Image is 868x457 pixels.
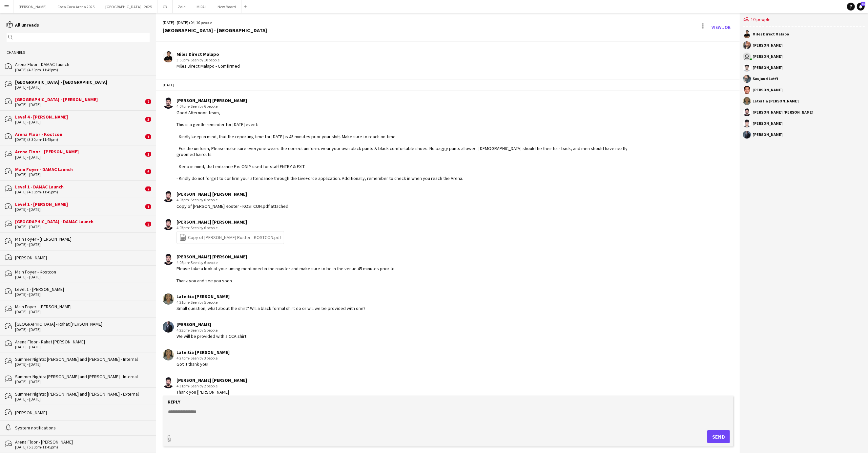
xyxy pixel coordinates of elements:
[15,339,150,345] div: Arena Floor - Rahat [PERSON_NAME]
[176,191,288,197] div: [PERSON_NAME] [PERSON_NAME]
[15,321,150,327] div: [GEOGRAPHIC_DATA] - Rahat [PERSON_NAME]
[189,197,217,202] span: · Seen by 6 people
[189,356,217,360] span: · Seen by 3 people
[173,0,191,13] button: Zaid
[753,121,783,125] div: [PERSON_NAME]
[145,117,151,122] span: 5
[753,77,778,81] div: Soujoud Lutfi
[707,430,730,443] button: Send
[100,0,157,13] button: [GEOGRAPHIC_DATA] - 2025
[176,361,230,367] div: Got it thank you!
[176,349,230,355] div: Lateitia [PERSON_NAME]
[145,204,151,209] span: 1
[15,345,150,349] div: [DATE] - [DATE]
[15,225,144,229] div: [DATE] - [DATE]
[163,20,267,26] div: [DATE] - [DATE] | 10 people
[176,197,288,203] div: 4:07pm
[176,321,246,327] div: [PERSON_NAME]
[15,286,150,292] div: Level 1 - [PERSON_NAME]
[15,236,150,242] div: Main Foyer - [PERSON_NAME]
[15,207,144,212] div: [DATE] - [DATE]
[15,120,144,124] div: [DATE] - [DATE]
[157,0,173,13] button: C3
[176,305,365,311] div: Small question, what about the shirt? Will a black formal shirt do or will we be provided with one?
[15,61,150,67] div: Arena Floor - DAMAC Launch
[753,133,783,137] div: [PERSON_NAME]
[15,391,150,397] div: Summer Nights: [PERSON_NAME] and [PERSON_NAME] - External
[15,410,150,416] div: [PERSON_NAME]
[753,66,783,70] div: [PERSON_NAME]
[15,79,150,85] div: [GEOGRAPHIC_DATA] - [GEOGRAPHIC_DATA]
[176,63,240,69] div: Miles Direct Malapo - Comfirmed
[753,110,814,114] div: [PERSON_NAME] [PERSON_NAME]
[15,219,144,225] div: [GEOGRAPHIC_DATA] - DAMAC Launch
[7,22,39,28] a: All unreads
[15,242,150,247] div: [DATE] - [DATE]
[176,103,630,109] div: 4:07pm
[176,389,247,395] div: Thank you [PERSON_NAME]
[145,134,151,139] span: 1
[15,255,150,261] div: [PERSON_NAME]
[753,43,783,47] div: [PERSON_NAME]
[176,333,246,339] div: We will be provided with a CCA shirt
[15,114,144,120] div: Level 4 - [PERSON_NAME]
[13,0,52,13] button: [PERSON_NAME]
[15,149,144,155] div: Arena Floor - [PERSON_NAME]
[189,383,217,388] span: · Seen by 2 people
[176,355,230,361] div: 4:27pm
[15,292,150,297] div: [DATE] - [DATE]
[176,219,284,225] div: [PERSON_NAME] [PERSON_NAME]
[179,234,281,241] a: Copy of [PERSON_NAME] Roster - KOSTCON.pdf
[15,201,144,207] div: Level 1 - [PERSON_NAME]
[15,439,150,445] div: Arena Floor - [PERSON_NAME]
[189,300,217,305] span: · Seen by 5 people
[145,222,151,227] span: 2
[743,13,865,27] div: 10 people
[156,79,740,91] div: [DATE]
[188,20,195,25] span: +04
[709,22,733,33] a: View Job
[15,190,144,194] div: [DATE] (4:30pm-11:45pm)
[15,425,150,431] div: System notifications
[176,57,240,63] div: 3:50pm
[176,51,240,57] div: Miles Direct Malapo
[15,310,150,314] div: [DATE] - [DATE]
[52,0,100,13] button: Coca Coca Arena 2025
[15,397,150,402] div: [DATE] - [DATE]
[753,54,783,58] div: [PERSON_NAME]
[15,184,144,190] div: Level 1 - DAMAC Launch
[191,0,212,13] button: MIRAL
[15,356,150,362] div: Summer Nights: [PERSON_NAME] and [PERSON_NAME] - Internal
[15,137,144,142] div: [DATE] (3:30pm-11:45pm)
[176,110,630,181] div: Good Afternoon team, This is a gentle reminder for [DATE] event: - Kindly keep in mind, that the ...
[861,2,865,6] span: 61
[176,225,284,231] div: 4:07pm
[176,383,247,389] div: 4:31pm
[145,152,151,157] span: 1
[15,269,150,275] div: Main Foyer - Kostcon
[15,327,150,332] div: [DATE] - [DATE]
[145,169,151,174] span: 6
[212,0,241,13] button: New Board
[15,275,150,279] div: [DATE] - [DATE]
[145,99,151,104] span: 7
[15,155,144,160] div: [DATE] - [DATE]
[753,88,783,92] div: [PERSON_NAME]
[15,68,150,72] div: [DATE] (4:30pm-11:45pm)
[189,328,217,333] span: · Seen by 5 people
[15,97,144,102] div: [GEOGRAPHIC_DATA] - [PERSON_NAME]
[15,445,150,449] div: [DATE] (5:30pm-11:45pm)
[15,131,144,137] div: Arena Floor - Kostcon
[15,374,150,380] div: Summer Nights: [PERSON_NAME] and [PERSON_NAME] - Internal
[189,225,217,230] span: · Seen by 6 people
[176,327,246,333] div: 4:23pm
[176,266,396,284] div: Please take a look at your timing mentioned in the roaster and make sure to be in the venue 45 mi...
[168,399,180,405] label: Reply
[163,27,267,33] div: [GEOGRAPHIC_DATA] - [GEOGRAPHIC_DATA]
[15,362,150,367] div: [DATE] - [DATE]
[15,304,150,310] div: Main Foyer - [PERSON_NAME]
[15,102,144,107] div: [DATE] - [DATE]
[15,85,150,90] div: [DATE] - [DATE]
[753,32,789,36] div: Miles Direct Malapo
[176,260,396,266] div: 4:08pm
